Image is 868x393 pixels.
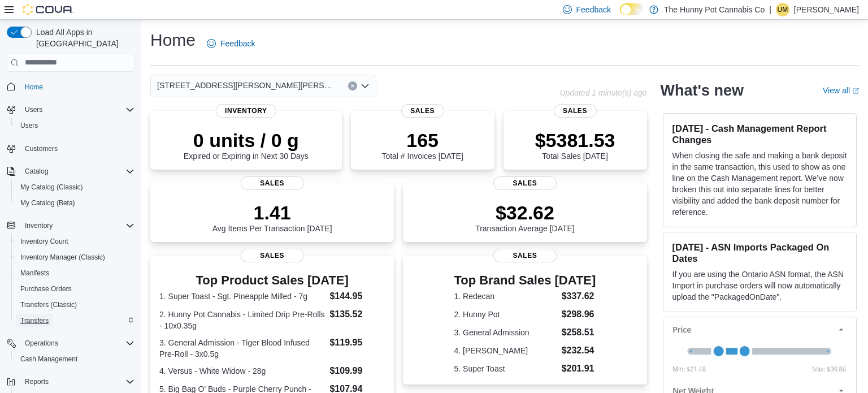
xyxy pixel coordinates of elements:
span: My Catalog (Beta) [20,198,75,208]
dd: $144.95 [329,290,385,303]
span: Reports [20,375,134,388]
button: Transfers (Classic) [11,297,139,313]
dd: $258.51 [562,326,596,339]
span: Sales [493,176,557,190]
div: Uldarico Maramo [776,3,789,16]
div: Transaction Average [DATE] [475,201,575,233]
span: Transfers [16,314,134,327]
p: 165 [381,129,463,152]
span: Home [20,80,134,94]
span: Sales [241,249,304,262]
span: Cash Management [20,355,77,364]
button: Open list of options [361,81,370,90]
h3: [DATE] - ASN Imports Packaged On Dates [672,241,847,264]
span: My Catalog (Classic) [16,180,134,194]
span: Inventory [216,104,276,118]
span: Sales [493,249,557,262]
span: Users [16,119,134,132]
span: My Catalog (Beta) [16,196,134,210]
dt: 4. [PERSON_NAME] [454,345,557,356]
dd: $337.62 [562,290,596,303]
p: $5381.53 [535,129,615,152]
a: Transfers (Classic) [16,298,81,312]
p: 0 units / 0 g [184,129,309,152]
button: Inventory [2,218,139,234]
span: Dark Mode [620,15,620,16]
a: Users [16,119,42,132]
span: Customers [25,144,58,153]
button: My Catalog (Classic) [11,179,139,195]
span: Users [25,105,42,114]
span: Manifests [16,266,134,280]
span: Inventory [25,221,53,230]
button: Operations [2,335,139,351]
dt: 2. Hunny Pot [454,309,557,320]
span: Home [25,83,43,92]
a: My Catalog (Classic) [16,180,88,194]
button: Reports [20,375,53,388]
button: Inventory [20,219,57,232]
p: $32.62 [475,201,575,224]
span: Transfers (Classic) [20,300,77,309]
p: Updated 1 minute(s) ago [559,88,646,97]
dt: 1. Redecan [454,291,557,302]
a: My Catalog (Beta) [16,196,80,210]
span: Users [20,121,38,130]
dt: 1. Super Toast - Sgt. Pineapple Milled - 7g [159,291,325,302]
div: Avg Items Per Transaction [DATE] [212,201,332,233]
span: Users [20,103,134,116]
span: Sales [241,176,304,190]
dd: $119.95 [329,336,385,349]
button: Transfers [11,313,139,329]
div: Total # Invoices [DATE] [381,129,463,161]
a: Cash Management [16,352,82,366]
dd: $201.91 [562,362,596,375]
span: Inventory Manager (Classic) [16,251,134,264]
span: Feedback [576,4,611,15]
a: Manifests [16,266,54,280]
h3: [DATE] - Cash Management Report Changes [672,123,847,145]
span: Transfers (Classic) [16,298,134,312]
span: Inventory [20,219,134,232]
span: UM [778,3,788,16]
dd: $298.96 [562,308,596,321]
div: Total Sales [DATE] [535,129,615,161]
dd: $109.99 [329,364,385,378]
p: [PERSON_NAME] [794,3,859,16]
span: Operations [25,339,58,348]
span: Sales [553,104,596,118]
a: Customers [20,142,62,156]
span: Operations [20,336,134,350]
button: Purchase Orders [11,281,139,297]
span: Catalog [20,165,134,178]
button: Operations [20,336,63,350]
h1: Home [150,29,196,51]
img: Cova [23,4,73,15]
button: Catalog [20,165,53,178]
button: Inventory Count [11,234,139,249]
a: Inventory Manager (Classic) [16,251,110,264]
dt: 5. Super Toast [454,363,557,374]
span: Manifests [20,269,49,278]
button: Users [20,103,47,116]
span: Sales [401,104,444,118]
span: Inventory Count [20,237,68,246]
button: Users [11,118,139,133]
span: Feedback [220,38,255,49]
span: Inventory Manager (Classic) [20,253,105,262]
button: Catalog [2,163,139,179]
dd: $135.52 [329,308,385,321]
span: Purchase Orders [20,284,72,293]
span: [STREET_ADDRESS][PERSON_NAME][PERSON_NAME] [157,79,337,92]
h2: What's new [661,81,744,100]
h3: Top Brand Sales [DATE] [454,274,596,287]
span: Cash Management [16,352,134,366]
button: Home [2,79,139,95]
a: Transfers [16,314,53,327]
p: | [769,3,771,16]
span: Transfers [20,316,49,325]
a: View allExternal link [823,86,859,95]
button: Clear input [348,81,357,90]
span: Reports [25,377,49,386]
dt: 4. Versus - White Widow - 28g [159,365,325,377]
